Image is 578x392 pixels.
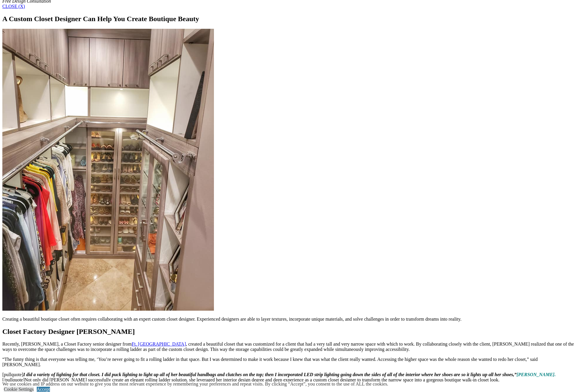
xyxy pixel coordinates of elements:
p: [pullquote] [/pullquote]Not only did [PERSON_NAME] successfully create an elegant rolling ladder ... [2,372,576,383]
p: Recently, [PERSON_NAME], a Closet Factory senior designer from , created a beautiful closet that ... [2,341,576,352]
a: CLOSE (X) [2,4,25,9]
a: Ft. [GEOGRAPHIC_DATA] [132,341,186,346]
p: Creating a beautiful boutique closet often requires collaborating with an expert custom closet de... [2,317,576,322]
em: [PERSON_NAME]. [23,372,556,377]
h1: A Custom Closet Designer Can Help You Create Boutique Beauty [2,15,576,23]
p: “The funny thing is that everyone was telling me, ‘You’re never going to fit a rolling ladder in ... [2,357,576,367]
div: We use cookies and IP address on our website to give you the most relevant experience by remember... [2,381,388,387]
span: I did a variety of lighting for that closet. I did puck lighting to light up all of her beautiful... [23,372,517,377]
a: Accept [37,387,50,392]
img: Custom closet designer closet [2,29,214,311]
a: Cookie Settings [4,387,34,392]
h2: Closet Factory Designer [PERSON_NAME] [2,328,576,336]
